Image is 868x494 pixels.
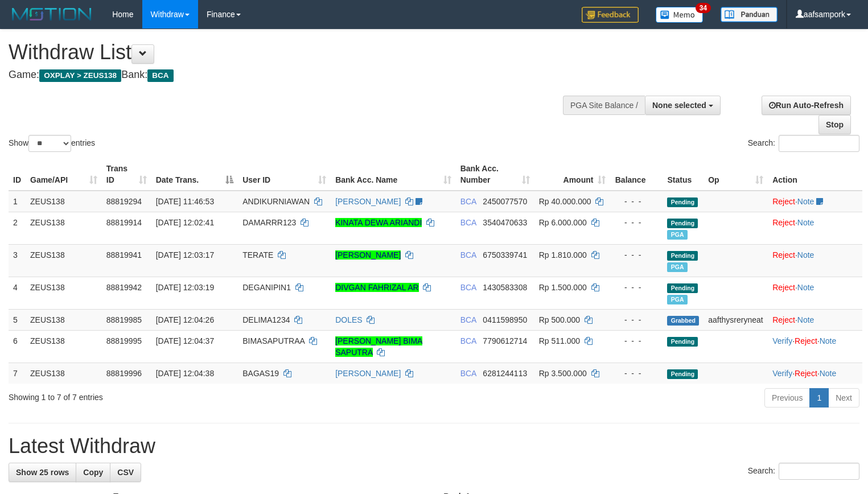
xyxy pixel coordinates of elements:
[667,283,698,293] span: Pending
[26,277,102,309] td: ZEUS138
[460,250,476,260] span: BCA
[483,197,527,206] span: Copy 2450077570 to clipboard
[151,158,238,191] th: Date Trans.: activate to sort column descending
[772,197,795,206] a: Reject
[656,7,704,23] img: Button%20Memo.svg
[460,369,476,378] span: BCA
[809,388,829,407] a: 1
[9,6,95,23] img: MOTION_logo.png
[242,250,273,260] span: TERATE
[539,218,587,227] span: Rp 6.000.000
[615,368,658,379] div: - - -
[156,218,214,227] span: [DATE] 12:02:41
[539,283,587,292] span: Rp 1.500.000
[242,315,290,324] span: DELIMA1234
[667,230,687,240] span: Marked by aafsolysreylen
[156,250,214,260] span: [DATE] 12:03:17
[242,218,296,227] span: DAMARRR123
[667,369,698,379] span: Pending
[696,3,711,13] span: 34
[539,197,591,206] span: Rp 40.000.000
[768,212,862,244] td: ·
[704,309,768,330] td: aafthysreryneat
[615,217,658,228] div: - - -
[106,283,142,292] span: 88819942
[26,158,102,191] th: Game/API: activate to sort column ascending
[615,314,658,326] div: - - -
[335,336,422,357] a: [PERSON_NAME] BIMA SAPUTRA
[9,69,567,81] h4: Game: Bank:
[335,369,401,378] a: [PERSON_NAME]
[820,336,837,345] a: Note
[106,336,142,345] span: 88819995
[610,158,663,191] th: Balance
[768,309,862,330] td: ·
[9,387,353,403] div: Showing 1 to 7 of 7 entries
[460,283,476,292] span: BCA
[238,158,331,191] th: User ID: activate to sort column ascending
[483,315,527,324] span: Copy 0411598950 to clipboard
[828,388,859,407] a: Next
[39,69,121,82] span: OXPLAY > ZEUS138
[483,283,527,292] span: Copy 1430583308 to clipboard
[645,96,721,115] button: None selected
[16,468,69,477] span: Show 25 rows
[460,315,476,324] span: BCA
[242,197,310,206] span: ANDIKURNIAWAN
[156,369,214,378] span: [DATE] 12:04:38
[667,337,698,347] span: Pending
[9,41,567,64] h1: Withdraw List
[9,435,859,458] h1: Latest Withdraw
[768,277,862,309] td: ·
[582,7,639,23] img: Feedback.jpg
[156,315,214,324] span: [DATE] 12:04:26
[483,336,527,345] span: Copy 7790612714 to clipboard
[460,218,476,227] span: BCA
[9,463,76,482] a: Show 25 rows
[156,197,214,206] span: [DATE] 11:46:53
[106,197,142,206] span: 88819294
[797,197,814,206] a: Note
[615,282,658,293] div: - - -
[106,218,142,227] span: 88819914
[26,191,102,212] td: ZEUS138
[331,158,456,191] th: Bank Acc. Name: activate to sort column ascending
[9,309,26,330] td: 5
[335,283,419,292] a: DIVGAN FAHRIZAL AR
[667,251,698,261] span: Pending
[563,96,645,115] div: PGA Site Balance /
[26,244,102,277] td: ZEUS138
[772,250,795,260] a: Reject
[797,315,814,324] a: Note
[768,191,862,212] td: ·
[110,463,141,482] a: CSV
[76,463,110,482] a: Copy
[534,158,611,191] th: Amount: activate to sort column ascending
[26,212,102,244] td: ZEUS138
[652,101,706,110] span: None selected
[762,96,851,115] a: Run Auto-Refresh
[117,468,134,477] span: CSV
[667,316,699,326] span: Grabbed
[768,363,862,384] td: · ·
[9,158,26,191] th: ID
[764,388,810,407] a: Previous
[667,262,687,272] span: Marked by aafsolysreylen
[9,212,26,244] td: 2
[748,135,859,152] label: Search:
[779,135,859,152] input: Search:
[818,115,851,134] a: Stop
[795,369,817,378] a: Reject
[106,250,142,260] span: 88819941
[9,244,26,277] td: 3
[335,250,401,260] a: [PERSON_NAME]
[335,197,401,206] a: [PERSON_NAME]
[9,277,26,309] td: 4
[704,158,768,191] th: Op: activate to sort column ascending
[106,369,142,378] span: 88819996
[615,249,658,261] div: - - -
[768,244,862,277] td: ·
[156,336,214,345] span: [DATE] 12:04:37
[539,369,587,378] span: Rp 3.500.000
[539,315,580,324] span: Rp 500.000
